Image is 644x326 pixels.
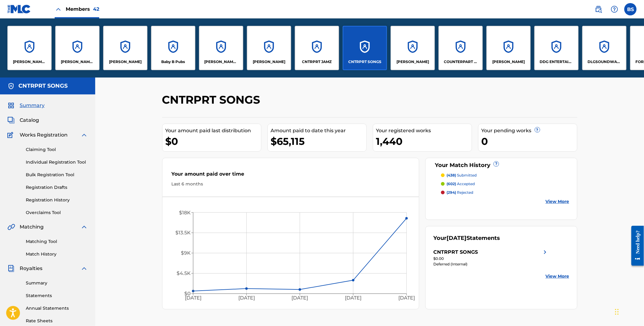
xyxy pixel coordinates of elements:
[179,210,191,216] tspan: $18K
[302,59,332,65] p: CNTRPRT JAMZ
[26,238,88,245] a: Matching Tool
[433,256,549,261] div: $0.00
[611,6,618,13] img: help
[345,295,361,301] tspan: [DATE]
[20,223,44,231] span: Matching
[534,26,579,70] a: AccountsDDG ENTERTAINMENT
[247,26,291,70] a: Accounts[PERSON_NAME]
[7,223,15,231] img: Matching
[13,59,46,65] p: ABNER PEDRO RAMIREZ PUBLISHING DESIGNEE
[441,181,569,187] a: (602) accepted
[615,303,619,321] div: Drag
[162,59,185,65] p: Baby B Pubs
[184,291,191,297] tspan: $0
[433,161,569,169] div: Your Match History
[7,117,39,124] a: CatalogCatalog
[172,170,410,181] div: Your amount paid over time
[7,102,45,109] a: SummarySummary
[447,190,473,195] p: rejected
[177,271,191,276] tspan: $4.5K
[172,181,410,187] div: Last 6 months
[486,26,531,70] a: Accounts[PERSON_NAME]
[582,26,626,70] a: AccountsDLGSOUNDWAVES
[271,134,366,148] div: $65,115
[80,223,88,231] img: expand
[7,26,52,70] a: Accounts[PERSON_NAME] [PERSON_NAME] PUBLISHING DESIGNEE
[482,134,577,148] div: 0
[535,127,540,132] span: ?
[541,248,549,256] img: right chevron icon
[271,127,366,134] div: Amount paid to date this year
[608,3,621,15] div: Help
[439,26,483,70] a: AccountsCOUNTERPART MUSIC
[441,173,569,178] a: (438) submitted
[433,248,549,267] a: CNTRPRT SONGSright chevron icon$0.00Deferred (Internal)
[396,59,429,65] p: CORY QUINTARD
[93,6,99,12] span: 42
[26,184,88,191] a: Registration Drafts
[391,26,435,70] a: Accounts[PERSON_NAME]
[433,248,478,256] div: CNTRPRT SONGS
[166,127,261,134] div: Your amount paid last distribution
[26,172,88,178] a: Bulk Registration Tool
[26,146,88,153] a: Claiming Tool
[492,59,525,65] p: DAVID DRAKE
[18,82,68,89] h5: CNTRPRT SONGS
[398,295,415,301] tspan: [DATE]
[546,198,569,205] a: View More
[253,59,285,65] p: CARL WAYNE MEEKINS
[66,6,99,13] span: Members
[80,265,88,272] img: expand
[26,292,88,299] a: Statements
[376,134,472,148] div: 1,440
[376,127,472,134] div: Your registered works
[26,251,88,257] a: Match History
[441,190,569,195] a: (294) rejected
[181,250,191,256] tspan: $9K
[540,59,573,65] p: DDG ENTERTAINMENT
[80,131,88,139] img: expand
[348,59,381,65] p: CNTRPRT SONGS
[26,318,88,324] a: Rate Sheets
[26,280,88,286] a: Summary
[444,59,478,65] p: COUNTERPART MUSIC
[205,59,238,65] p: Brendan Michael St. Gelais Designee
[55,26,100,70] a: Accounts[PERSON_NAME] [PERSON_NAME] PUBLISHING DESIGNEE
[447,173,477,178] p: submitted
[291,295,308,301] tspan: [DATE]
[613,296,644,326] iframe: Chat Widget
[151,26,195,70] a: AccountsBaby B Pubs
[26,159,88,165] a: Individual Registration Tool
[592,3,605,15] a: Public Search
[162,93,263,107] h2: CNTRPRT SONGS
[433,234,500,242] div: Your Statements
[199,26,243,70] a: Accounts[PERSON_NAME]. Gelais Designee
[61,59,94,65] p: AMANDA GRACE SUDANO RAMIREZ PUBLISHING DESIGNEE
[447,173,456,177] span: (438)
[7,102,15,109] img: Summary
[494,161,499,166] span: ?
[20,131,68,139] span: Works Registration
[20,265,42,272] span: Royalties
[7,117,15,124] img: Catalog
[433,261,549,267] div: Deferred (Internal)
[482,127,577,134] div: Your pending works
[447,190,456,195] span: (294)
[595,6,602,13] img: search
[26,305,88,312] a: Annual Statements
[295,26,339,70] a: AccountsCNTRPRT JAMZ
[7,131,15,139] img: Works Registration
[447,181,475,187] p: accepted
[26,209,88,216] a: Overclaims Tool
[103,26,147,70] a: Accounts[PERSON_NAME]
[627,221,644,271] iframe: Resource Center
[447,181,456,186] span: (602)
[238,295,255,301] tspan: [DATE]
[447,235,466,241] span: [DATE]
[588,59,621,65] p: DLGSOUNDWAVES
[55,6,62,13] img: Close
[166,134,261,148] div: $0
